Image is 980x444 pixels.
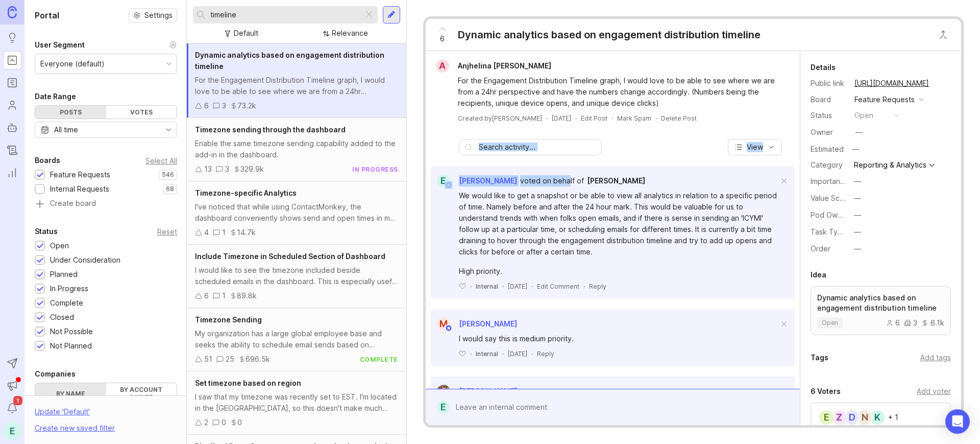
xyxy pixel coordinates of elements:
div: Enable the same timezone sending capability added to the add-in in the dashboard. [195,138,398,160]
div: · [575,114,577,123]
span: Set timezone based on region [195,379,301,387]
span: Timezone-specific Analytics [195,189,297,197]
div: Estimated [811,146,844,153]
button: E [3,422,21,440]
div: Feature Requests [50,169,110,180]
div: Everyone (default) [40,58,105,69]
div: K [869,409,886,426]
div: 6 [886,319,900,326]
div: 329.9k [240,163,264,175]
div: 6 [204,290,209,301]
a: Timezone sending through the dashboardEnable the same timezone sending capability added to the ad... [187,118,406,181]
button: Notifications [3,399,21,417]
div: Default [234,28,258,39]
div: 0 [237,417,242,428]
div: Edit Comment [537,282,579,291]
a: [PERSON_NAME] [587,175,645,186]
div: Edit Post [581,114,607,123]
div: Posts [35,106,106,119]
p: 68 [166,185,174,193]
svg: toggle icon [160,126,177,134]
h1: Portal [35,9,59,21]
div: 14.7k [237,227,256,238]
div: in progress [352,165,398,174]
div: Planned [50,269,78,280]
div: — [854,226,861,238]
div: 13 [204,163,212,175]
div: Boards [35,154,60,167]
div: voted on behalf of [520,175,584,186]
a: Dynamic analytics based on engagement distribution timelineFor the Engagement Distribution Timeli... [187,43,406,118]
div: Created by [PERSON_NAME] [458,114,542,123]
div: 2 [204,417,208,428]
div: Add tags [920,352,951,363]
div: Add voter [917,386,951,397]
div: 6 Voters [811,385,841,398]
button: Close button [933,25,953,45]
div: + 1 [888,414,898,421]
div: open [854,110,873,121]
div: · [546,114,548,123]
button: Send to Autopilot [3,354,21,372]
div: — [854,193,861,204]
span: Dynamic analytics based on engagement distribution timeline [195,51,384,71]
div: · [502,349,504,358]
div: · [531,349,533,358]
div: Open [50,240,69,251]
div: In Progress [50,283,88,294]
a: E[PERSON_NAME] [431,174,517,188]
button: View [728,139,782,155]
a: M[PERSON_NAME] [431,317,517,331]
label: Order [811,244,830,253]
div: Relevance [332,28,368,39]
div: Status [35,225,58,238]
a: Dynamic analytics based on engagement distribution timelineopen636.1k [811,286,951,335]
img: Bronwen W [434,385,454,398]
span: [PERSON_NAME] [587,176,645,185]
a: Reporting [3,163,21,182]
div: Dynamic analytics based on engagement distribution timeline [458,28,761,42]
span: open [822,319,838,327]
div: Closed [50,312,74,323]
div: Internal Requests [50,183,109,195]
div: For the Engagement Distribution Timeline graph, I would love to be able to see where we are from ... [195,75,398,97]
a: Changelog [3,141,21,159]
span: [PERSON_NAME] [459,387,517,395]
div: Tags [811,352,828,364]
span: Settings [144,10,173,20]
div: Public link [811,78,846,89]
div: — [854,243,861,254]
img: member badge [445,324,452,332]
div: 51 [204,354,212,365]
div: 25 [226,354,234,365]
div: Feature Requests [854,94,915,105]
label: By name [35,383,106,404]
p: Dynamic analytics based on engagement distribution timeline [817,293,944,313]
div: Board [811,94,846,105]
div: — [854,209,861,221]
div: 1 [222,227,226,238]
div: — [855,127,863,138]
div: Reporting & Analytics [854,161,926,169]
a: Portal [3,51,21,69]
div: Internal [476,349,498,358]
div: A [436,59,449,73]
div: 3 [222,100,226,111]
div: 696.5k [246,354,270,365]
div: Complete [50,297,83,309]
div: 0 [222,417,226,428]
div: For the Engagement Distribution Timeline graph, I would love to be able to see where we are from ... [458,75,779,109]
span: Anjhelina [PERSON_NAME] [458,61,551,70]
div: · [502,282,504,291]
time: [DATE] [552,114,571,122]
a: [URL][DOMAIN_NAME] [851,77,932,90]
a: Roadmaps [3,74,21,92]
div: N [856,409,873,426]
div: I would say this is medium priority. [459,333,778,344]
a: Autopilot [3,119,21,137]
div: Status [811,110,846,121]
div: Details [811,61,836,74]
div: Z [831,409,847,426]
div: D [844,409,860,426]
